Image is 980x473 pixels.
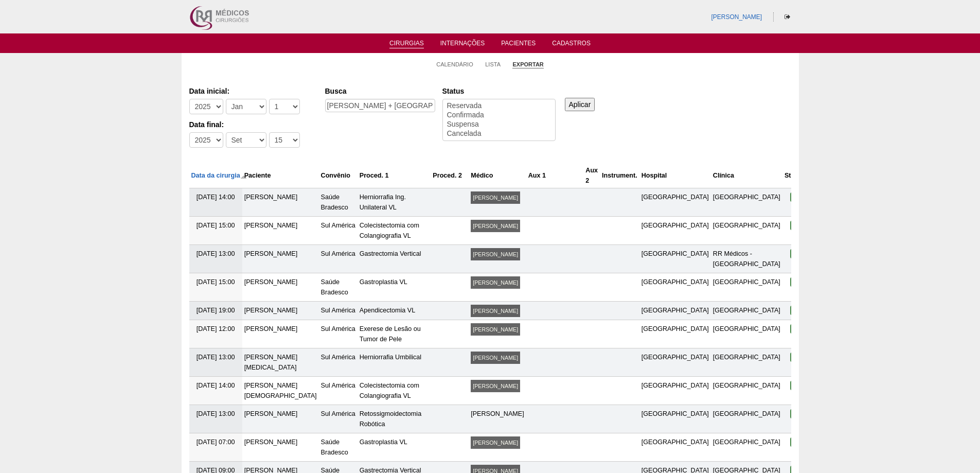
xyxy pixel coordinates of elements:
[242,377,319,405] td: [PERSON_NAME][DEMOGRAPHIC_DATA]
[442,86,556,96] label: Status
[711,245,782,273] td: RR Médicos - [GEOGRAPHIC_DATA]
[471,276,520,289] div: [PERSON_NAME]
[552,40,591,50] a: Cadastros
[446,120,552,129] option: Suspensa
[639,217,711,245] td: [GEOGRAPHIC_DATA]
[711,405,782,433] td: [GEOGRAPHIC_DATA]
[242,217,319,245] td: [PERSON_NAME]
[358,320,431,348] td: Exerese de Lesão ou Tumor de Pele
[471,191,520,204] div: [PERSON_NAME]
[242,405,319,433] td: [PERSON_NAME]
[319,163,358,188] th: Convênio
[358,405,431,433] td: Retossigmoidectomia Robótica
[197,354,235,361] span: [DATE] 13:00
[389,40,424,48] a: Cirurgias
[471,352,520,364] div: [PERSON_NAME]
[790,353,799,362] span: Confirmada
[471,380,520,392] div: [PERSON_NAME]
[358,348,431,377] td: Herniorrafia Umbilical
[197,382,235,389] span: [DATE] 14:00
[431,163,469,188] th: Proced. 2
[711,348,782,377] td: [GEOGRAPHIC_DATA]
[191,172,247,179] a: Data da cirurgia
[711,273,782,302] td: [GEOGRAPHIC_DATA]
[242,348,319,377] td: [PERSON_NAME][MEDICAL_DATA]
[790,192,799,202] span: Confirmada
[711,217,782,245] td: [GEOGRAPHIC_DATA]
[197,222,235,229] span: [DATE] 15:00
[242,433,319,462] td: [PERSON_NAME]
[319,273,358,302] td: Saúde Bradesco
[790,324,799,334] span: Confirmada
[639,302,711,320] td: [GEOGRAPHIC_DATA]
[436,61,473,68] a: Calendário
[471,248,520,260] div: [PERSON_NAME]
[319,188,358,217] td: Saúde Bradesco
[446,111,552,120] option: Confirmada
[189,119,315,130] label: Data final:
[711,13,762,21] a: [PERSON_NAME]
[358,163,431,188] th: Proced. 1
[639,433,711,462] td: [GEOGRAPHIC_DATA]
[319,217,358,245] td: Sul América
[319,377,358,405] td: Sul América
[639,405,711,433] td: [GEOGRAPHIC_DATA]
[242,302,319,320] td: [PERSON_NAME]
[526,163,584,188] th: Aux 1
[358,433,431,462] td: Gastroplastia VL
[319,245,358,273] td: Sul América
[319,405,358,433] td: Sul América
[358,188,431,217] td: Herniorrafia Ing. Unilateral VL
[790,381,799,390] span: Confirmada
[711,377,782,405] td: [GEOGRAPHIC_DATA]
[358,245,431,273] td: Gastrectomia Vertical
[242,273,319,302] td: [PERSON_NAME]
[358,273,431,302] td: Gastroplastia VL
[501,40,536,50] a: Pacientes
[197,307,235,314] span: [DATE] 19:00
[790,277,799,287] span: Confirmada
[471,323,520,336] div: [PERSON_NAME]
[197,325,235,332] span: [DATE] 12:00
[197,194,235,201] span: [DATE] 14:00
[469,405,526,433] td: [PERSON_NAME]
[471,436,520,449] div: [PERSON_NAME]
[197,250,235,257] span: [DATE] 13:00
[639,245,711,273] td: [GEOGRAPHIC_DATA]
[782,163,807,188] th: Status
[600,163,639,188] th: Instrument.
[565,98,595,111] input: Aplicar
[639,320,711,348] td: [GEOGRAPHIC_DATA]
[790,409,799,418] span: Confirmada
[471,220,520,232] div: [PERSON_NAME]
[790,221,799,230] span: Confirmada
[639,348,711,377] td: [GEOGRAPHIC_DATA]
[639,163,711,188] th: Hospital
[639,188,711,217] td: [GEOGRAPHIC_DATA]
[711,320,782,348] td: [GEOGRAPHIC_DATA]
[711,302,782,320] td: [GEOGRAPHIC_DATA]
[242,188,319,217] td: [PERSON_NAME]
[711,188,782,217] td: [GEOGRAPHIC_DATA]
[446,129,552,138] option: Cancelada
[583,163,600,188] th: Aux 2
[319,348,358,377] td: Sul América
[197,278,235,286] span: [DATE] 15:00
[446,101,552,111] option: Reservada
[240,173,247,180] img: ordem decrescente
[197,410,235,417] span: [DATE] 13:00
[485,61,501,68] a: Lista
[197,439,235,446] span: [DATE] 07:00
[242,320,319,348] td: [PERSON_NAME]
[471,305,520,317] div: [PERSON_NAME]
[325,99,435,112] input: Digite os termos que você deseja procurar.
[189,86,315,96] label: Data inicial:
[319,302,358,320] td: Sul América
[639,377,711,405] td: [GEOGRAPHIC_DATA]
[790,306,799,315] span: Confirmada
[358,377,431,405] td: Colecistectomia com Colangiografia VL
[319,320,358,348] td: Sul América
[325,86,435,96] label: Busca
[639,273,711,302] td: [GEOGRAPHIC_DATA]
[319,433,358,462] td: Saúde Bradesco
